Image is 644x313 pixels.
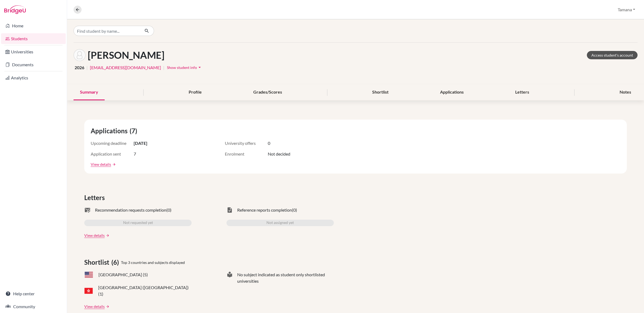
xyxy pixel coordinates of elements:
span: Shortlist [84,257,111,267]
span: | [86,64,88,71]
a: arrow_forward [105,305,109,308]
a: Access student's account [587,51,638,59]
a: View details [84,233,105,238]
input: Find student by name... [74,26,140,36]
button: Show student infoarrow_drop_down [167,63,203,72]
span: 0 [268,140,270,146]
span: Upcoming deadline [91,140,134,146]
a: [EMAIL_ADDRESS][DOMAIN_NAME] [90,64,161,71]
a: Help center [1,288,66,299]
div: Applications [434,84,470,100]
span: Enrolment [225,151,268,157]
span: | [163,64,164,71]
a: arrow_forward [105,234,109,237]
span: University offers [225,140,268,146]
span: (6) [111,257,121,267]
span: Top 3 countries and subjects displayed [121,260,185,265]
img: Bridge-U [4,5,26,14]
span: Not assigned yet [266,220,294,226]
span: Not requested yet [123,220,153,226]
span: (0) [166,207,171,213]
span: 7 [134,151,136,157]
img: Shuoqing WANG's avatar [74,49,86,61]
button: Tamana [615,5,638,15]
a: Community [1,301,66,312]
div: Notes [613,84,638,100]
div: Shortlist [366,84,395,100]
span: Show student info [167,65,197,70]
span: No subject indicated as student only shortlisted universities [237,271,334,284]
span: Not decided [268,151,290,157]
a: Students [1,33,66,44]
span: local_library [226,271,233,284]
a: Home [1,20,66,31]
span: HK [84,288,93,294]
span: [GEOGRAPHIC_DATA] (5) [98,271,148,278]
div: Grades/Scores [247,84,288,100]
span: Applications [91,126,130,136]
a: Universities [1,46,66,57]
a: Analytics [1,72,66,83]
span: [GEOGRAPHIC_DATA] ([GEOGRAPHIC_DATA]) (1) [98,284,192,297]
span: Application sent [91,151,134,157]
span: Letters [84,193,107,202]
a: Documents [1,59,66,70]
div: Profile [182,84,208,100]
a: View details [84,304,105,309]
span: task [226,207,233,213]
div: Summary [74,84,105,100]
a: arrow_forward [111,163,116,166]
a: View details [91,161,111,167]
div: Letters [509,84,536,100]
span: Reference reports completion [237,207,292,213]
span: (0) [292,207,297,213]
span: US [84,271,93,278]
span: 2026 [75,64,84,71]
span: mark_email_read [84,207,91,213]
span: Recommendation requests completion [95,207,166,213]
i: arrow_drop_down [197,65,202,70]
h1: [PERSON_NAME] [88,49,164,61]
span: (7) [130,126,139,136]
span: [DATE] [134,140,147,146]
